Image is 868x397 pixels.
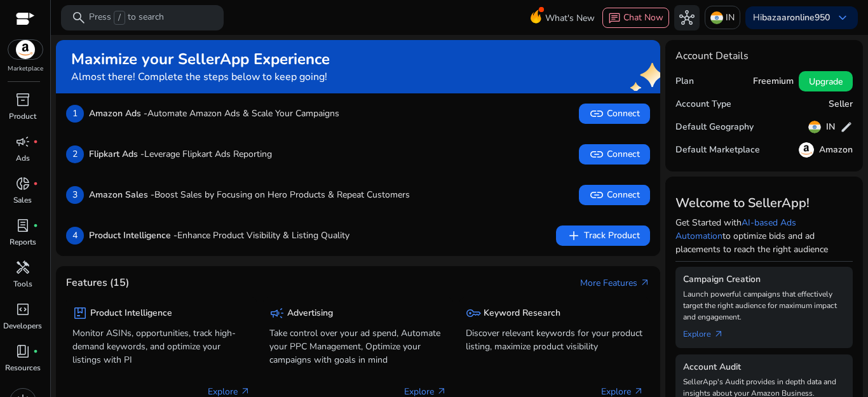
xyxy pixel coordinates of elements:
[9,111,36,122] p: Product
[840,121,853,133] span: edit
[66,145,84,163] p: 2
[634,386,644,396] span: arrow_outward
[89,11,164,25] p: Press to search
[72,306,88,321] span: package
[675,122,754,133] h5: Default Geography
[15,92,31,107] span: inventory_2
[15,260,31,275] span: handyman
[799,142,814,158] img: amazon.svg
[683,274,846,285] h5: Campaign Creation
[566,228,640,243] span: Track Product
[835,10,850,25] span: keyboard_arrow_down
[66,186,84,204] p: 3
[90,308,172,319] h5: Product Intelligence
[8,64,43,74] p: Marketplace
[753,76,794,87] h5: Freemium
[675,216,853,256] p: Get Started with to optimize bids and ad placements to reach the right audience
[589,187,604,203] span: link
[809,75,843,88] span: Upgrade
[16,152,30,164] p: Ads
[66,277,129,289] h4: Features (15)
[683,323,734,340] a: Explorearrow_outward
[484,308,560,319] h5: Keyword Research
[71,10,86,25] span: search
[71,71,330,83] h4: Almost there! Complete the steps below to keep going!
[675,99,731,110] h5: Account Type
[683,362,846,373] h5: Account Audit
[675,50,853,62] h4: Account Details
[71,50,330,69] h2: Maximize your SellerApp Experience
[3,320,42,332] p: Developers
[33,349,38,354] span: fiber_manual_record
[799,71,853,91] button: Upgrade
[679,10,695,25] span: hub
[753,13,830,22] p: Hi
[89,189,154,201] b: Amazon Sales -
[89,229,177,241] b: Product Intelligence -
[579,144,650,165] button: linkConnect
[33,181,38,186] span: fiber_manual_record
[710,11,723,24] img: in.svg
[437,386,447,396] span: arrow_outward
[269,306,285,321] span: campaign
[608,12,621,25] span: chat
[683,288,846,323] p: Launch powerful campaigns that effectively target the right audience for maximum impact and engag...
[89,188,410,201] p: Boost Sales by Focusing on Hero Products & Repeat Customers
[66,227,84,245] p: 4
[240,386,250,396] span: arrow_outward
[808,121,821,133] img: in.svg
[10,236,36,248] p: Reports
[466,326,644,353] p: Discover relevant keywords for your product listing, maximize product visibility
[589,187,640,203] span: Connect
[33,223,38,228] span: fiber_manual_record
[640,278,650,288] span: arrow_outward
[589,106,640,121] span: Connect
[675,145,760,156] h5: Default Marketplace
[589,147,640,162] span: Connect
[675,196,853,211] h3: Welcome to SellerApp!
[72,326,250,367] p: Monitor ASINs, opportunities, track high-demand keywords, and optimize your listings with PI
[13,194,32,206] p: Sales
[8,40,43,59] img: amazon.svg
[623,11,663,24] span: Chat Now
[556,225,650,246] button: addTrack Product
[726,6,735,29] p: IN
[819,145,853,156] h5: Amazon
[589,147,604,162] span: link
[269,326,447,367] p: Take control over your ad spend, Automate your PPC Management, Optimize your campaigns with goals...
[89,148,144,160] b: Flipkart Ads -
[89,107,339,120] p: Automate Amazon Ads & Scale Your Campaigns
[674,5,700,30] button: hub
[579,104,650,124] button: linkConnect
[89,229,349,242] p: Enhance Product Visibility & Listing Quality
[15,302,31,317] span: code_blocks
[5,362,41,373] p: Resources
[580,276,650,290] a: More Featuresarrow_outward
[714,329,724,339] span: arrow_outward
[545,7,595,29] span: What's New
[33,139,38,144] span: fiber_manual_record
[675,217,796,242] a: AI-based Ads Automation
[15,134,31,149] span: campaign
[15,344,31,359] span: book_4
[589,106,604,121] span: link
[675,76,694,87] h5: Plan
[829,99,853,110] h5: Seller
[566,228,581,243] span: add
[466,306,481,321] span: key
[602,8,669,28] button: chatChat Now
[579,185,650,205] button: linkConnect
[13,278,32,290] p: Tools
[89,147,272,161] p: Leverage Flipkart Ads Reporting
[287,308,333,319] h5: Advertising
[66,105,84,123] p: 1
[762,11,830,24] b: bazaaronline950
[114,11,125,25] span: /
[15,218,31,233] span: lab_profile
[826,122,835,133] h5: IN
[15,176,31,191] span: donut_small
[89,107,147,119] b: Amazon Ads -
